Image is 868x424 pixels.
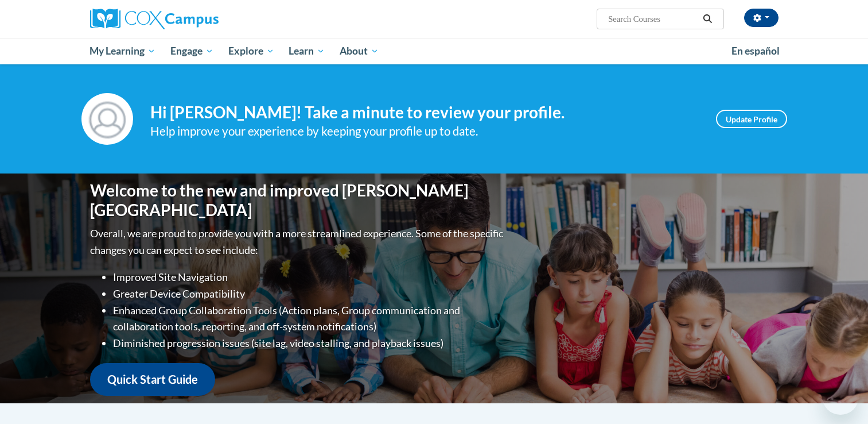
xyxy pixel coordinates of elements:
a: Cox Campus [90,9,308,29]
iframe: Button to launch messaging window [822,378,859,415]
span: About [340,44,379,58]
h4: Hi [PERSON_NAME]! Take a minute to review your profile. [150,103,699,122]
input: Search Courses [607,12,699,26]
span: My Learning [89,44,155,58]
img: Profile Image [81,93,133,145]
div: Main menu [73,38,796,64]
p: Overall, we are proud to provide you with a more streamlined experience. Some of the specific cha... [90,225,506,259]
span: En español [731,45,780,57]
a: Quick Start Guide [90,363,215,396]
a: En español [724,39,787,63]
span: Learn [289,44,325,58]
h1: Welcome to the new and improved [PERSON_NAME][GEOGRAPHIC_DATA] [90,181,506,219]
li: Improved Site Navigation [113,269,506,286]
span: Explore [228,44,274,58]
img: Cox Campus [90,9,219,29]
a: Engage [163,38,221,64]
li: Enhanced Group Collaboration Tools (Action plans, Group communication and collaboration tools, re... [113,302,506,336]
li: Greater Device Compatibility [113,286,506,302]
a: Update Profile [716,110,787,128]
button: Account Settings [744,9,779,27]
a: About [332,38,386,64]
span: Engage [170,44,213,58]
li: Diminished progression issues (site lag, video stalling, and playback issues) [113,335,506,352]
a: Explore [221,38,282,64]
button: Search [699,12,716,26]
div: Help improve your experience by keeping your profile up to date. [150,122,699,141]
a: My Learning [83,38,164,64]
a: Learn [281,38,332,64]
